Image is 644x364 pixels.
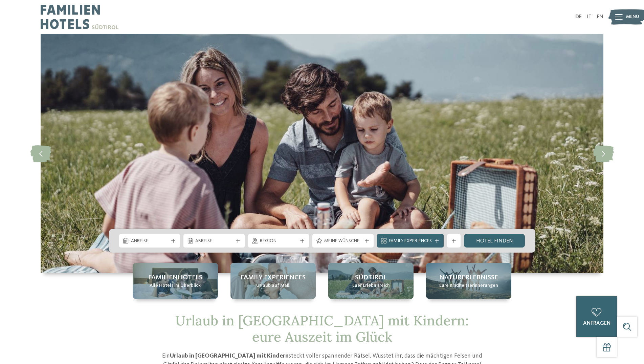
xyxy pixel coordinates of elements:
span: Eure Kindheitserinnerungen [439,282,498,289]
span: Abreise [195,238,233,244]
a: Urlaub in Südtirol mit Kindern – ein unvergessliches Erlebnis Familienhotels Alle Hotels im Überb... [133,263,218,299]
span: Naturerlebnisse [439,273,498,282]
span: Alle Hotels im Überblick [150,282,201,289]
a: DE [575,14,582,20]
span: Menü [626,14,639,20]
a: EN [597,14,603,20]
a: Urlaub in Südtirol mit Kindern – ein unvergessliches Erlebnis Family Experiences Urlaub auf Maß [230,263,316,299]
span: Family Experiences [389,238,432,244]
span: Euer Erlebnisreich [352,282,390,289]
a: Urlaub in Südtirol mit Kindern – ein unvergessliches Erlebnis Naturerlebnisse Eure Kindheitserinn... [426,263,511,299]
span: Urlaub in [GEOGRAPHIC_DATA] mit Kindern: eure Auszeit im Glück [175,312,469,345]
span: Meine Wünsche [324,238,362,244]
span: Familienhotels [148,273,202,282]
a: anfragen [576,296,617,337]
span: Südtirol [355,273,387,282]
span: Region [260,238,297,244]
img: Urlaub in Südtirol mit Kindern – ein unvergessliches Erlebnis [41,34,603,273]
span: Anreise [131,238,169,244]
a: Hotel finden [464,234,525,248]
a: IT [587,14,592,20]
a: Urlaub in Südtirol mit Kindern – ein unvergessliches Erlebnis Südtirol Euer Erlebnisreich [328,263,414,299]
span: Urlaub auf Maß [256,282,290,289]
span: Family Experiences [241,273,306,282]
span: anfragen [583,321,610,326]
strong: Urlaub in [GEOGRAPHIC_DATA] mit Kindern [170,353,289,359]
